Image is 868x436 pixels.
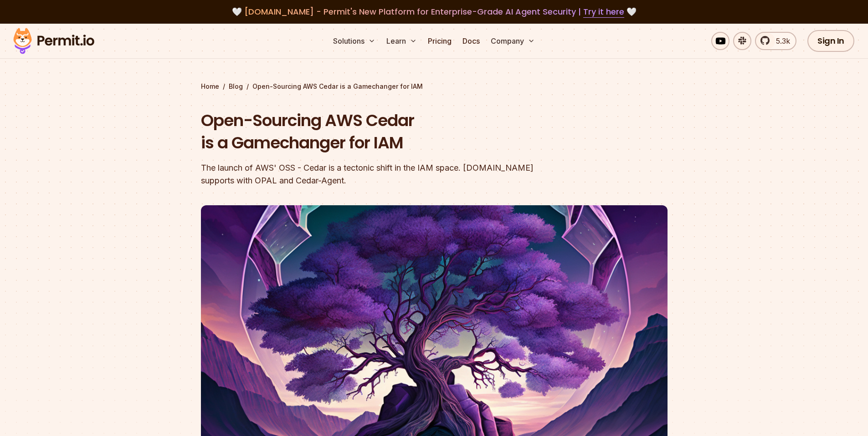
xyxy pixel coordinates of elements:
span: [DOMAIN_NAME] - Permit's New Platform for Enterprise-Grade AI Agent Security | [244,6,624,17]
a: Try it here [583,6,624,18]
h1: Open-Sourcing AWS Cedar is a Gamechanger for IAM [201,109,551,154]
img: Permit logo [9,25,98,56]
div: The launch of AWS' OSS - Cedar is a tectonic shift in the IAM space. [DOMAIN_NAME] supports with ... [201,162,551,187]
a: Home [201,82,219,91]
a: 5.3k [755,32,796,50]
a: Blog [229,82,243,91]
button: Company [487,32,539,50]
a: Pricing [424,32,455,50]
div: 🤍 🤍 [22,5,846,18]
a: Sign In [807,30,854,52]
button: Solutions [329,32,379,50]
button: Learn [383,32,421,50]
a: Docs [459,32,483,50]
div: / / [201,82,668,91]
span: 5.3k [770,35,790,46]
